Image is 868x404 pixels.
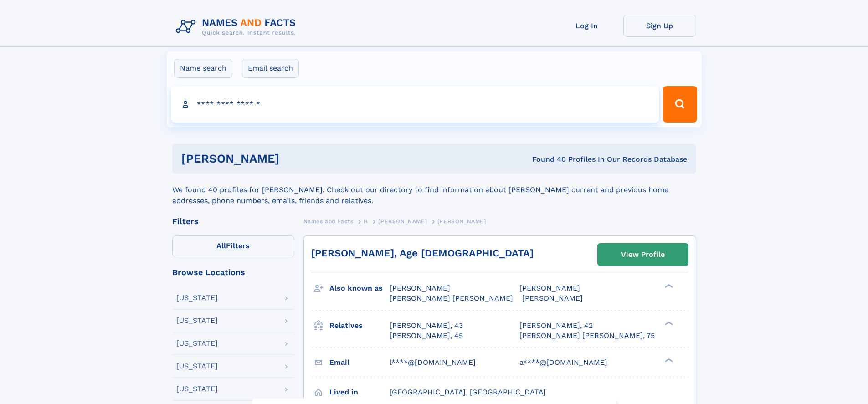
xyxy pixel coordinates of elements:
span: [PERSON_NAME] [437,218,486,225]
a: Sign Up [623,15,696,37]
a: [PERSON_NAME] [378,215,427,227]
h3: Relatives [329,318,390,333]
span: [PERSON_NAME] [390,284,450,292]
label: Filters [172,235,294,257]
a: Names and Facts [303,215,354,227]
a: H [364,215,368,227]
span: [PERSON_NAME] [378,218,427,225]
a: View Profile [598,244,688,266]
span: All [216,241,226,250]
a: [PERSON_NAME], Age [DEMOGRAPHIC_DATA] [311,247,534,259]
div: ❯ [663,283,673,289]
label: Email search [242,59,299,78]
div: [US_STATE] [176,340,218,347]
span: [PERSON_NAME] [PERSON_NAME] [390,294,513,302]
div: [US_STATE] [176,363,218,370]
h1: [PERSON_NAME] [181,153,406,164]
button: Search Button [663,86,697,123]
h3: Email [329,355,390,370]
img: Logo Names and Facts [172,15,303,39]
span: [GEOGRAPHIC_DATA], [GEOGRAPHIC_DATA] [390,388,546,396]
a: [PERSON_NAME], 42 [519,321,593,331]
div: [US_STATE] [176,317,218,324]
div: [US_STATE] [176,385,218,393]
span: [PERSON_NAME] [519,284,580,292]
a: [PERSON_NAME], 43 [390,321,463,331]
a: Log In [550,15,623,37]
div: Browse Locations [172,268,294,276]
h3: Also known as [329,281,390,296]
span: H [364,218,368,225]
label: Name search [174,59,232,78]
div: Found 40 Profiles In Our Records Database [406,154,687,164]
div: View Profile [621,244,665,265]
div: Filters [172,217,294,225]
div: We found 40 profiles for [PERSON_NAME]. Check out our directory to find information about [PERSON... [172,174,696,206]
div: ❯ [663,320,673,326]
span: [PERSON_NAME] [522,294,583,302]
div: [US_STATE] [176,294,218,302]
h3: Lived in [329,384,390,400]
a: [PERSON_NAME], 45 [390,331,463,341]
a: [PERSON_NAME] [PERSON_NAME], 75 [519,331,655,341]
input: search input [171,86,659,123]
div: ❯ [663,357,673,363]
